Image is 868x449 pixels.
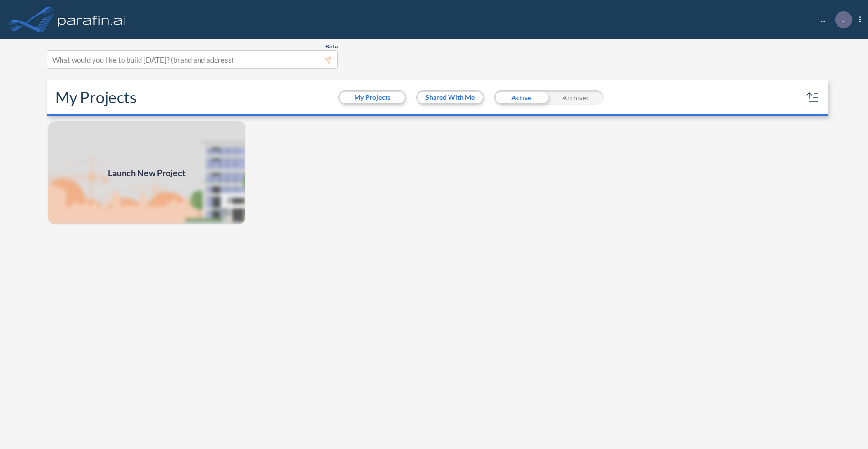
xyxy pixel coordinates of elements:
p: . [842,15,844,24]
a: Launch New Project [47,120,246,225]
button: My Projects [340,92,405,103]
h2: My Projects [55,88,137,107]
span: Beta [325,43,338,50]
img: add [47,120,246,225]
button: sort [805,90,821,105]
div: ... [806,11,861,28]
div: Active [494,90,549,105]
button: Shared With Me [418,92,483,103]
div: Archived [549,90,604,105]
img: logo [56,10,127,29]
span: Launch New Project [108,166,186,179]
